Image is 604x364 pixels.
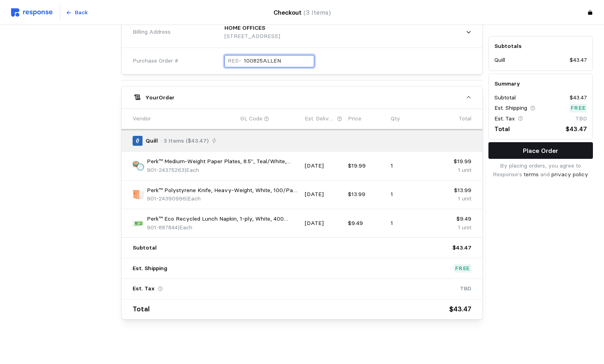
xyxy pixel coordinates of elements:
[274,8,331,17] h4: Checkout
[449,303,471,315] p: $43.47
[523,146,558,156] p: Place Order
[348,219,386,228] p: $9.49
[161,137,209,145] p: · 3 Items ($43.47)
[305,219,342,228] p: [DATE]
[305,114,335,123] p: Est. Delivery
[184,166,199,173] span: | Each
[494,56,505,65] p: Quill
[391,162,428,170] p: 1
[240,114,262,123] p: GL Code
[494,104,527,113] p: Est. Shipping
[391,219,428,228] p: 1
[61,5,92,20] button: Back
[133,189,144,200] img: s1166471_s7
[571,104,586,113] p: Free
[147,224,178,231] span: 901-887844
[133,57,179,65] span: Purchase Order #
[434,215,471,223] p: $9.49
[494,93,516,102] p: Subtotal
[75,8,88,17] p: Back
[494,124,510,134] p: Total
[494,42,587,50] h5: Subtotals
[305,190,342,199] p: [DATE]
[122,109,482,319] div: YourOrder
[494,114,515,123] p: Est. Tax
[459,114,471,123] p: Total
[133,303,150,315] p: Total
[488,142,593,159] button: Place Order
[460,284,471,293] p: TBD
[391,114,400,123] p: Qty
[147,195,186,202] span: 901-24390996
[488,162,593,179] p: By placing orders, you agree to Response's and
[551,171,588,178] a: privacy policy
[434,186,471,195] p: $13.99
[178,224,192,231] span: | Each
[228,57,241,65] p: RES-
[147,166,184,173] span: 901-24375263
[348,190,386,199] p: $13.99
[133,28,171,36] span: Billing Address
[494,80,587,88] h5: Summary
[570,93,587,102] p: $43.47
[224,32,280,41] p: [STREET_ADDRESS]
[305,162,342,170] p: [DATE]
[147,157,299,166] p: Perk™ Medium-Weight Paper Plates, 8.5", Teal/White, 125/Pack (PK54329)
[576,114,587,123] p: TBD
[145,93,175,102] h5: Your Order
[434,166,471,175] p: 1 unit
[122,86,482,109] button: YourOrder
[133,114,151,123] p: Vendor
[391,190,428,199] p: 1
[133,244,157,252] p: Subtotal
[434,194,471,203] p: 1 unit
[570,56,587,65] p: $43.47
[452,244,471,252] p: $43.47
[11,8,53,17] img: svg%3e
[434,157,471,166] p: $19.99
[455,264,470,273] p: Free
[348,162,386,170] p: $19.99
[133,217,144,229] img: 7DA4C578-923D-49D3-9CD20A980D896754_s7
[147,186,299,195] p: Perk™ Polystyrene Knife, Heavy-Weight, White, 100/Pack (PK56403)
[524,171,539,178] a: terms
[186,195,201,202] span: | Each
[348,114,361,123] p: Price
[147,215,299,223] p: Perk™ Eco Recycled Lunch Napkin, 1-ply, White, 400 Napkins/Pack (CW20179)
[224,24,265,32] p: HOME OFFICES
[133,160,144,172] img: s1176631_s7
[133,264,167,273] p: Est. Shipping
[244,55,311,67] input: e.g. 111
[304,9,331,16] span: (3 Items)
[146,137,158,145] p: Quill
[133,284,155,293] p: Est. Tax
[434,223,471,232] p: 1 unit
[566,124,587,134] p: $43.47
